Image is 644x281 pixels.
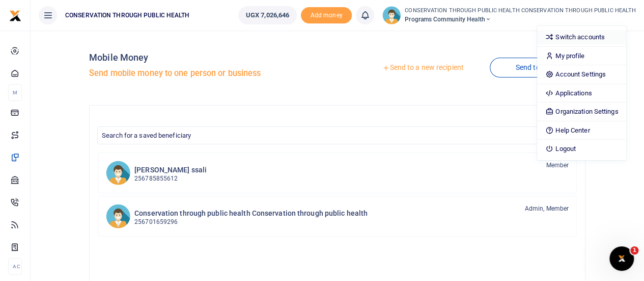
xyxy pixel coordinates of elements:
[97,126,576,144] span: Search for a saved beneficiary
[405,7,636,15] small: CONSERVATION THROUGH PUBLIC HEALTH CONSERVATION THROUGH PUBLIC HEALTH
[609,246,634,271] iframe: Intercom live chat
[537,123,626,138] a: Help Center
[9,10,21,22] img: logo-small
[134,217,368,227] p: 256701659296
[382,6,401,24] img: profile-user
[301,7,352,24] span: Add money
[301,11,352,18] a: Add money
[61,11,193,20] span: CONSERVATION THROUGH PUBLIC HEALTH
[405,15,636,24] span: Programs Community Health
[490,58,585,78] a: Send to many
[246,10,289,20] span: UGX 7,026,646
[356,59,489,77] a: Send to a new recipient
[98,152,577,193] a: ROs [PERSON_NAME] ssali 256785855612 Member
[630,246,638,254] span: 1
[301,7,352,24] li: Toup your wallet
[525,204,569,213] span: Admin, Member
[106,161,130,185] img: ROs
[537,105,626,119] a: Organization Settings
[537,86,626,100] a: Applications
[106,204,130,228] img: CtphCtph
[238,6,297,24] a: UGX 7,026,646
[537,49,626,63] a: My profile
[537,30,626,44] a: Switch accounts
[98,196,577,237] a: CtphCtph Conservation through public health Conservation through public health 256701659296 Admin...
[89,68,333,79] h5: Send mobile money to one person or business
[382,6,636,24] a: profile-user CONSERVATION THROUGH PUBLIC HEALTH CONSERVATION THROUGH PUBLIC HEALTH Programs Commu...
[234,6,301,24] li: Wallet ballance
[98,127,576,143] span: Search for a saved beneficiary
[8,84,22,101] li: M
[102,132,191,139] span: Search for a saved beneficiary
[546,161,569,170] span: Member
[134,166,207,174] h6: [PERSON_NAME] ssali
[134,174,207,184] p: 256785855612
[537,67,626,82] a: Account Settings
[8,258,22,275] li: Ac
[9,11,21,19] a: logo-small logo-large logo-large
[134,209,368,218] h6: Conservation through public health Conservation through public health
[89,52,333,63] h4: Mobile Money
[397,270,407,280] button: Close
[537,142,626,156] a: Logout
